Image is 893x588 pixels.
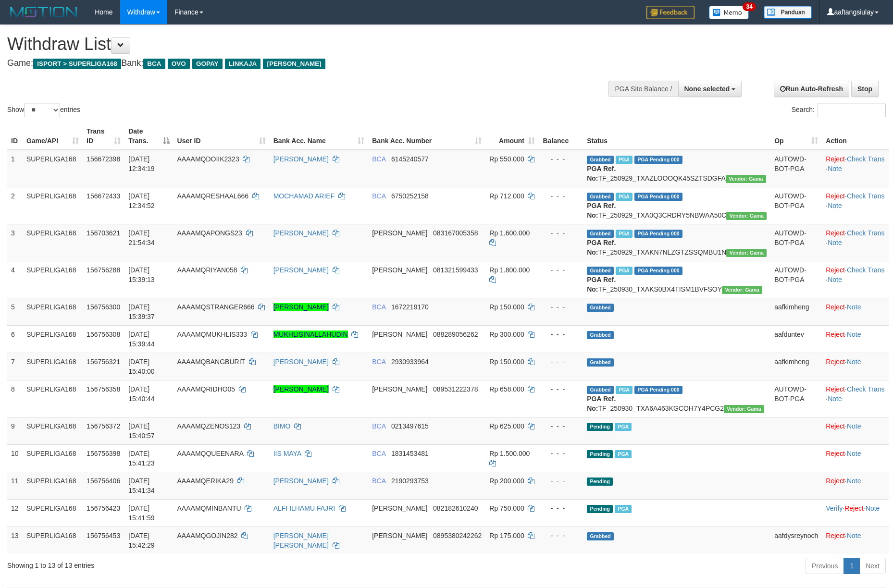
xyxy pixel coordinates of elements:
[587,276,616,293] b: PGA Ref. No:
[792,103,886,117] label: Search:
[87,155,120,163] span: 156672398
[543,302,579,312] div: - - -
[822,122,889,150] th: Action
[616,193,633,201] span: Marked by aafsoycanthlai
[23,150,83,187] td: SUPERLIGA168
[128,192,155,209] span: [DATE] 12:34:52
[543,421,579,431] div: - - -
[124,122,173,150] th: Date Trans.: activate to sort column descending
[7,325,23,353] td: 6
[83,122,124,150] th: Trans ID: activate to sort column ascending
[826,192,845,200] a: Reject
[847,450,861,457] a: Note
[372,385,427,393] span: [PERSON_NAME]
[143,59,165,69] span: BCA
[177,358,245,366] span: AAAAMQBANGBURIT
[128,155,155,172] span: [DATE] 12:34:19
[128,229,155,246] span: [DATE] 21:54:34
[847,385,885,393] a: Check Trans
[177,155,239,163] span: AAAAMQDOIIK2323
[634,230,682,238] span: PGA Pending
[587,478,613,486] span: Pending
[847,155,885,163] a: Check Trans
[634,267,682,275] span: PGA Pending
[391,477,429,485] span: Copy 2190293753 to clipboard
[23,499,83,527] td: SUPERLIGA168
[87,532,120,539] span: 156756453
[826,450,845,457] a: Reject
[587,202,616,219] b: PGA Ref. No:
[770,261,822,298] td: AUTOWD-BOT-PGA
[433,385,478,393] span: Copy 089531222378 to clipboard
[273,303,329,311] a: [PERSON_NAME]
[726,212,767,220] span: Vendor URL: https://trx31.1velocity.biz
[23,527,83,554] td: SUPERLIGA168
[543,154,579,164] div: - - -
[23,417,83,444] td: SUPERLIGA168
[543,191,579,201] div: - - -
[87,358,120,366] span: 156756321
[7,353,23,380] td: 7
[372,229,427,237] span: [PERSON_NAME]
[726,249,767,257] span: Vendor URL: https://trx31.1velocity.biz
[822,444,889,472] td: ·
[543,357,579,367] div: - - -
[128,477,155,494] span: [DATE] 15:41:34
[770,122,822,150] th: Op: activate to sort column ascending
[583,224,770,261] td: TF_250929_TXAKN7NLZGTZSSQMBU1N
[87,331,120,338] span: 156756308
[587,193,614,201] span: Grabbed
[634,193,682,201] span: PGA Pending
[826,266,845,274] a: Reject
[678,81,742,97] button: None selected
[433,331,478,338] span: Copy 088289056262 to clipboard
[87,303,120,311] span: 156756300
[128,266,155,283] span: [DATE] 15:39:13
[7,224,23,261] td: 3
[828,202,842,209] a: Note
[391,422,429,430] span: Copy 0213497615 to clipboard
[826,303,845,311] a: Reject
[87,385,120,393] span: 156756358
[847,422,861,430] a: Note
[391,155,429,163] span: Copy 6145240577 to clipboard
[128,450,155,467] span: [DATE] 15:41:23
[368,122,485,150] th: Bank Acc. Number: activate to sort column ascending
[87,504,120,512] span: 156756423
[273,385,329,393] a: [PERSON_NAME]
[128,331,155,348] span: [DATE] 15:39:44
[273,477,329,485] a: [PERSON_NAME]
[273,331,348,338] a: MUKHLISINALLAHUDIN
[23,325,83,353] td: SUPERLIGA168
[87,477,120,485] span: 156756406
[583,150,770,187] td: TF_250929_TXAZLOOOQK45SZTSDGFA
[174,122,270,150] th: User ID: activate to sort column ascending
[822,187,889,224] td: · ·
[587,423,613,431] span: Pending
[7,444,23,472] td: 10
[539,122,583,150] th: Balance
[822,472,889,499] td: ·
[177,192,249,200] span: AAAAMQRESHAAL666
[489,229,530,237] span: Rp 1.600.000
[822,298,889,325] td: ·
[543,476,579,486] div: - - -
[7,150,23,187] td: 1
[7,499,23,527] td: 12
[273,229,329,237] a: [PERSON_NAME]
[372,303,385,311] span: BCA
[722,286,762,294] span: Vendor URL: https://trx31.1velocity.biz
[826,358,845,366] a: Reject
[587,156,614,164] span: Grabbed
[263,59,325,69] span: [PERSON_NAME]
[826,504,843,512] a: Verify
[543,531,579,540] div: - - -
[828,395,842,403] a: Note
[543,384,579,394] div: - - -
[587,230,614,238] span: Grabbed
[770,527,822,554] td: aafdysreynoch
[818,103,886,117] input: Search:
[587,450,613,458] span: Pending
[23,444,83,472] td: SUPERLIGA168
[372,266,427,274] span: [PERSON_NAME]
